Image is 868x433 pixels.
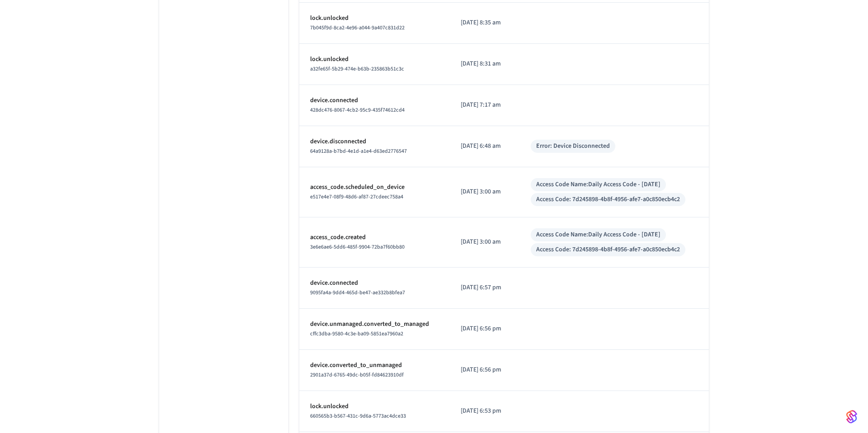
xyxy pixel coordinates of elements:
span: e517e4e7-08f9-48d6-af87-27cdeec758a4 [310,193,403,201]
span: 660565b3-b567-431c-9d6a-5773ac4dce33 [310,412,406,420]
p: device.connected [310,278,439,288]
div: Access Code Name: Daily Access Code - [DATE] [536,230,660,240]
span: 428dc476-8067-4cb2-95c9-435f74612cd4 [310,106,405,114]
p: access_code.scheduled_on_device [310,183,439,192]
span: 2901a37d-6765-49dc-b05f-fd84623910df [310,371,404,379]
p: [DATE] 7:17 am [461,100,509,110]
p: device.unmanaged.converted_to_managed [310,320,439,329]
span: a32fe65f-5b29-474e-b63b-235863b51c3c [310,65,404,73]
div: Access Code: 7d245898-4b8f-4956-afe7-a0c850ecb4c2 [536,195,680,204]
p: [DATE] 3:00 am [461,237,509,247]
span: 9095fa4a-9dd4-465d-be47-ae332b8bfea7 [310,289,405,297]
p: [DATE] 6:48 am [461,141,509,151]
div: Access Code Name: Daily Access Code - [DATE] [536,180,660,189]
span: 7b045f9d-8ca2-4e96-a044-9a407c831d22 [310,24,405,32]
p: lock.unlocked [310,402,439,411]
p: device.connected [310,96,439,105]
p: [DATE] 3:00 am [461,187,509,197]
p: device.converted_to_unmanaged [310,361,439,370]
span: 3e6e6ae6-5dd6-485f-9904-72ba7f60bb80 [310,243,405,251]
span: 64a9128a-b7bd-4e1d-a1e4-d63ed2776547 [310,147,407,155]
div: Error: Device Disconnected [536,141,610,151]
p: [DATE] 6:56 pm [461,324,509,334]
span: cffc3dba-9580-4c3e-ba09-5851ea7960a2 [310,330,403,338]
p: [DATE] 8:35 am [461,18,509,28]
p: device.disconnected [310,137,439,146]
p: [DATE] 6:56 pm [461,365,509,375]
p: lock.unlocked [310,55,439,64]
p: [DATE] 6:57 pm [461,283,509,292]
img: SeamLogoGradient.69752ec5.svg [846,409,857,424]
p: [DATE] 8:31 am [461,59,509,69]
p: lock.unlocked [310,14,439,23]
div: Access Code: 7d245898-4b8f-4956-afe7-a0c850ecb4c2 [536,245,680,254]
p: access_code.created [310,233,439,242]
p: [DATE] 6:53 pm [461,406,509,416]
